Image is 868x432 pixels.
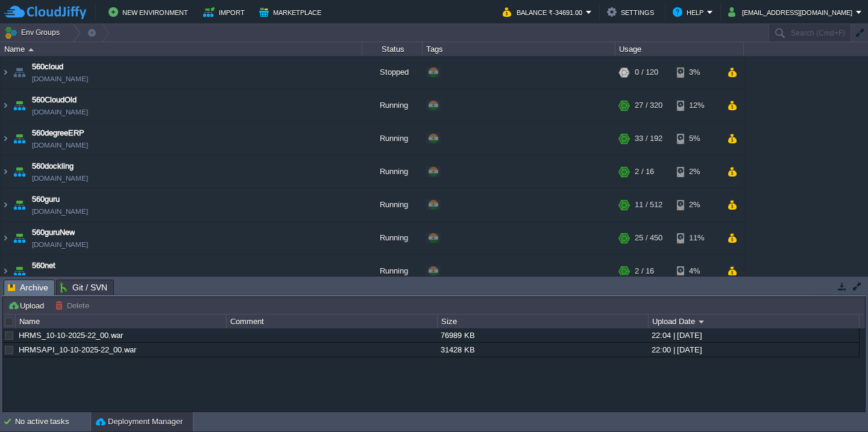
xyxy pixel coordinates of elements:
button: [EMAIL_ADDRESS][DOMAIN_NAME] [728,5,856,19]
img: AMDAwAAAACH5BAEAAAAALAAAAAABAAEAAAICRAEAOw== [11,122,28,155]
div: Size [438,315,648,328]
div: Status [363,42,422,56]
button: Balance ₹-34691.00 [503,5,586,19]
div: 22:00 | [DATE] [649,343,858,357]
a: 560dockling [32,160,74,172]
div: 2% [677,155,716,188]
button: Deployment Manager [96,416,183,428]
div: 4% [677,255,716,287]
div: Name [16,315,226,328]
img: AMDAwAAAACH5BAEAAAAALAAAAAABAAEAAAICRAEAOw== [11,56,28,89]
img: AMDAwAAAACH5BAEAAAAALAAAAAABAAEAAAICRAEAOw== [1,222,10,254]
img: AMDAwAAAACH5BAEAAAAALAAAAAABAAEAAAICRAEAOw== [11,189,28,221]
div: 2 / 16 [635,255,654,287]
div: No active tasks [15,412,90,431]
img: AMDAwAAAACH5BAEAAAAALAAAAAABAAEAAAICRAEAOw== [1,89,10,122]
a: [DOMAIN_NAME] [32,139,88,151]
div: 25 / 450 [635,222,662,254]
button: Upload [8,300,48,311]
div: 76989 KB [438,328,647,342]
div: Comment [227,315,437,328]
button: Env Groups [4,24,64,41]
div: Running [362,255,423,287]
img: AMDAwAAAACH5BAEAAAAALAAAAAABAAEAAAICRAEAOw== [1,155,10,188]
div: Usage [616,42,743,56]
span: [DOMAIN_NAME] [32,172,88,184]
button: Help [673,5,707,19]
div: 5% [677,122,716,155]
div: Running [362,89,423,122]
div: 2 / 16 [635,155,654,188]
img: AMDAwAAAACH5BAEAAAAALAAAAAABAAEAAAICRAEAOw== [11,222,28,254]
a: 560net [32,260,55,272]
img: AMDAwAAAACH5BAEAAAAALAAAAAABAAEAAAICRAEAOw== [11,255,28,287]
div: Tags [423,42,615,56]
button: Delete [55,300,93,311]
div: 11% [677,222,716,254]
div: 12% [677,89,716,122]
span: Archive [8,280,48,295]
a: 560guru [32,193,60,205]
a: [DOMAIN_NAME] [32,205,88,218]
div: Running [362,122,423,155]
div: Upload Date [649,315,859,328]
img: AMDAwAAAACH5BAEAAAAALAAAAAABAAEAAAICRAEAOw== [11,155,28,188]
a: 560degreeERP [32,127,84,139]
a: [DOMAIN_NAME] [32,73,88,85]
a: 560CloudOld [32,94,77,106]
div: 22:04 | [DATE] [649,328,858,342]
div: 0 / 120 [635,56,658,89]
div: Running [362,155,423,188]
a: HRMS_10-10-2025-22_00.war [19,331,123,340]
div: Running [362,222,423,254]
a: [DOMAIN_NAME] [32,106,88,118]
div: 3% [677,56,716,89]
div: 2% [677,189,716,221]
span: Git / SVN [60,280,107,295]
img: AMDAwAAAACH5BAEAAAAALAAAAAABAAEAAAICRAEAOw== [1,122,10,155]
img: CloudJiffy [4,5,86,20]
img: AMDAwAAAACH5BAEAAAAALAAAAAABAAEAAAICRAEAOw== [1,189,10,221]
button: Marketplace [259,5,325,19]
a: [DOMAIN_NAME] [32,239,88,251]
a: 560guruNew [32,227,75,239]
img: AMDAwAAAACH5BAEAAAAALAAAAAABAAEAAAICRAEAOw== [1,56,10,89]
div: 27 / 320 [635,89,662,122]
button: Settings [607,5,658,19]
a: [DOMAIN_NAME] [32,272,88,284]
div: Running [362,189,423,221]
div: Name [1,42,362,56]
a: HRMSAPI_10-10-2025-22_00.war [19,345,136,354]
img: AMDAwAAAACH5BAEAAAAALAAAAAABAAEAAAICRAEAOw== [11,89,28,122]
div: Stopped [362,56,423,89]
button: New Environment [108,5,192,19]
div: 11 / 512 [635,189,662,221]
div: 33 / 192 [635,122,662,155]
img: AMDAwAAAACH5BAEAAAAALAAAAAABAAEAAAICRAEAOw== [1,255,10,287]
img: AMDAwAAAACH5BAEAAAAALAAAAAABAAEAAAICRAEAOw== [28,48,34,51]
div: 31428 KB [438,343,647,357]
a: 560cloud [32,61,63,73]
button: Import [203,5,248,19]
